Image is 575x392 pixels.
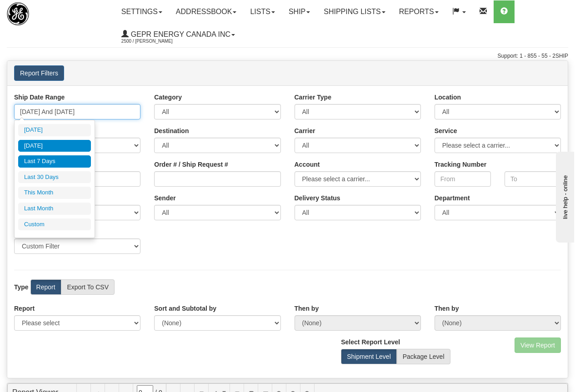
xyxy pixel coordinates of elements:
[115,23,242,46] a: GEPR Energy Canada Inc 2500 / [PERSON_NAME]
[392,0,445,23] a: Reports
[18,203,91,215] li: Last Month
[7,8,84,15] div: live help - online
[169,0,244,23] a: Addressbook
[115,0,169,23] a: Settings
[61,279,115,295] label: Export To CSV
[295,160,320,169] label: Account
[295,93,331,102] label: Carrier Type
[295,126,315,135] label: Carrier
[154,304,216,313] label: Sort and Subtotal by
[129,30,230,38] span: GEPR Energy Canada Inc
[554,149,574,242] iframe: chat widget
[14,283,29,292] label: Type
[14,93,65,102] label: Ship Date Range
[18,218,91,231] li: Custom
[154,93,182,102] label: Category
[154,194,175,203] label: Sender
[435,304,459,313] label: Then by
[397,349,450,364] label: Package Level
[282,0,317,23] a: Ship
[18,155,91,168] li: Last 7 Days
[317,0,392,23] a: Shipping lists
[295,194,340,203] label: Please ensure data set in report has been RECENTLY tracked from your Shipment History
[435,126,457,135] label: Service
[295,205,421,220] select: Please ensure data set in report has been RECENTLY tracked from your Shipment History
[18,187,91,199] li: This Month
[18,140,91,152] li: [DATE]
[121,37,190,46] span: 2500 / [PERSON_NAME]
[30,279,61,295] label: Report
[341,349,397,364] label: Shipment Level
[154,160,228,169] label: Order # / Ship Request #
[7,2,29,25] img: logo2500.jpg
[18,171,91,184] li: Last 30 Days
[435,194,470,203] label: Department
[18,124,91,136] li: [DATE]
[295,304,319,313] label: Then by
[505,171,561,187] input: To
[14,65,64,81] button: Report Filters
[341,337,400,347] label: Select Report Level
[14,304,35,313] label: Report
[435,93,461,102] label: Location
[243,0,281,23] a: Lists
[154,126,189,135] label: Destination
[7,52,568,60] div: Support: 1 - 855 - 55 - 2SHIP
[435,160,486,169] label: Tracking Number
[515,337,561,353] button: View Report
[435,171,491,187] input: From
